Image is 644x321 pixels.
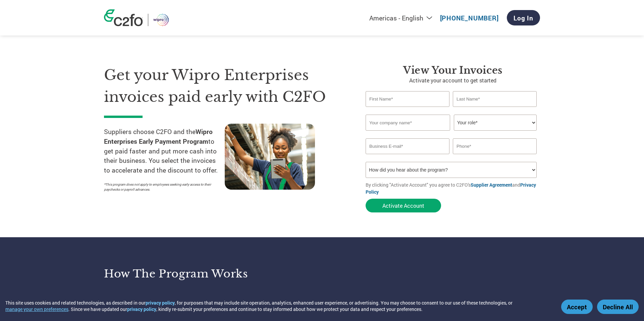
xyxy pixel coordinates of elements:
[366,91,449,107] input: First Name*
[597,300,639,314] button: Decline All
[225,124,315,190] img: supply chain worker
[117,294,285,302] h4: Sign up for free
[366,131,537,136] div: Invalid company name or company name is too long
[366,155,449,159] div: Inavlid Email Address
[5,306,68,312] button: manage your own preferences
[507,10,540,25] a: Log In
[127,306,156,312] a: privacy policy
[453,138,537,154] input: Phone*
[366,108,449,112] div: Invalid first name or first name is too long
[454,115,537,131] select: Title/Role
[366,199,441,212] button: Activate Account
[104,64,345,108] h1: Get your Wipro Enterprises invoices paid early with C2FO
[453,155,537,159] div: Inavlid Phone Number
[104,9,143,26] img: c2fo logo
[153,14,169,26] img: Wipro Enterprises
[5,300,551,312] div: This site uses cookies and related technologies, as described in our , for purposes that may incl...
[104,267,314,280] h3: How the program works
[440,14,499,22] a: [PHONE_NUMBER]
[366,138,449,154] input: Invalid Email format
[471,182,512,188] a: Supplier Agreement
[366,76,540,84] p: Activate your account to get started
[561,300,593,314] button: Accept
[366,181,540,195] p: By clicking "Activate Account" you agree to C2FO's and
[104,182,218,192] p: *This program does not apply to employees seeking early access to their paychecks or payroll adva...
[146,300,175,306] a: privacy policy
[366,115,450,131] input: Your company name*
[366,64,540,76] h3: View Your Invoices
[104,127,213,145] strong: Wipro Enterprises Early Payment Program
[104,127,225,175] p: Suppliers choose C2FO and the to get paid faster and put more cash into their business. You selec...
[453,108,537,112] div: Invalid last name or last name is too long
[453,91,537,107] input: Last Name*
[366,182,536,195] a: Privacy Policy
